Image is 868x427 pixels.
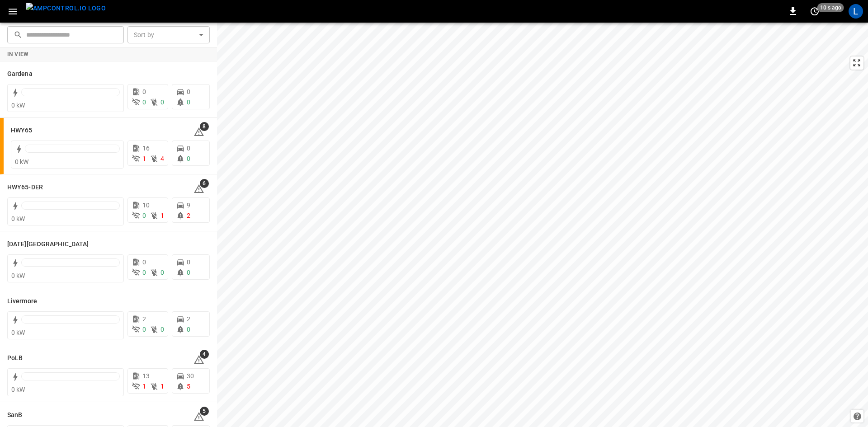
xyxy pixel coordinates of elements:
span: 8 [200,122,209,131]
span: 0 kW [11,386,25,393]
span: 0 [187,145,190,152]
span: 0 [187,88,190,95]
span: 0 [187,258,190,266]
div: profile-icon [849,4,863,19]
span: 0 [160,269,164,276]
span: 2 [187,315,190,323]
span: 4 [200,350,209,359]
span: 10 s ago [817,3,844,12]
span: 0 [142,212,146,219]
span: 0 kW [11,102,25,109]
strong: In View [7,51,29,57]
span: 13 [142,372,150,380]
span: 2 [187,212,190,219]
h6: Gardena [7,69,33,79]
span: 10 [142,202,150,209]
h6: PoLB [7,353,23,363]
span: 5 [187,383,190,390]
span: 0 [187,155,190,162]
span: 6 [200,179,209,188]
span: 0 kW [11,272,25,279]
span: 1 [160,383,164,390]
h6: HWY65 [11,126,33,136]
span: 0 kW [15,158,29,165]
span: 0 [142,326,146,333]
span: 30 [187,372,194,380]
span: 0 [187,99,190,106]
span: 5 [200,407,209,416]
h6: HWY65-DER [7,183,43,192]
span: 0 kW [11,215,25,222]
span: 0 [142,269,146,276]
span: 2 [142,315,146,323]
h6: Karma Center [7,239,89,249]
span: 0 kW [11,329,25,336]
span: 0 [160,99,164,106]
span: 0 [142,99,146,106]
span: 0 [160,326,164,333]
span: 4 [160,155,164,162]
canvas: Map [217,23,868,427]
h6: Livermore [7,296,37,306]
span: 16 [142,145,150,152]
span: 1 [142,155,146,162]
span: 0 [187,269,190,276]
span: 1 [142,383,146,390]
h6: SanB [7,410,22,420]
span: 0 [142,88,146,95]
img: ampcontrol.io logo [26,3,106,14]
span: 1 [160,212,164,219]
span: 9 [187,202,190,209]
span: 0 [142,258,146,266]
button: set refresh interval [807,4,822,19]
span: 0 [187,326,190,333]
